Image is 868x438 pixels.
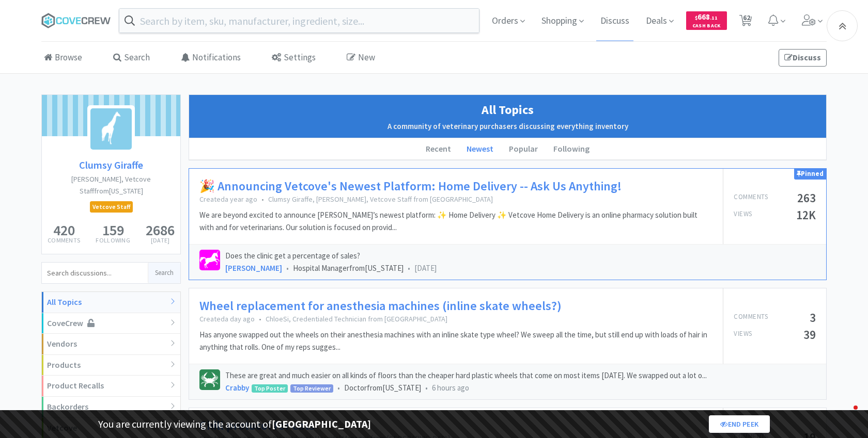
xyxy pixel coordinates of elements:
[810,312,816,323] h5: 3
[96,237,130,244] p: Following
[41,42,85,74] a: Browse
[546,138,597,160] li: Following
[119,9,479,33] input: Search by item, sku, manufacturer, ingredient, size...
[48,237,80,244] p: Comments
[199,329,712,353] p: Has anyone swapped out the wheels on their anesthesia machines with an inline skate type wheel? W...
[692,23,721,30] span: Cash Back
[272,417,371,430] strong: [GEOGRAPHIC_DATA]
[42,292,180,313] div: All Topics
[418,138,459,160] li: Recent
[414,263,437,273] span: [DATE]
[709,415,770,433] a: End Peek
[252,385,287,392] span: Top Poster
[261,194,264,204] span: •
[286,263,289,273] span: •
[432,383,469,393] span: 6 hours ago
[42,263,148,283] input: Search discussions...
[42,157,180,173] a: Clumsy Giraffe
[178,42,243,74] a: Notifications
[146,223,175,237] h5: 2686
[408,263,410,273] span: •
[734,329,752,340] p: Views
[803,329,816,340] h5: 39
[199,299,562,314] a: Wheel replacement for anesthesia machines (inline skate wheels?)
[42,334,180,355] div: Vendors
[225,250,816,262] p: Does the clinic get a percentage of sales?
[42,313,180,334] div: CoveCrew
[259,314,261,323] span: •
[42,376,180,397] div: Product Recalls
[225,382,816,394] div: Doctor from [US_STATE]
[199,209,712,234] p: We are beyond excited to announce [PERSON_NAME]’s newest platform: ✨ Home Delivery ✨ Vetcove Home...
[425,383,428,393] span: •
[111,42,152,74] a: Search
[734,192,768,204] p: Comments
[225,263,282,273] a: [PERSON_NAME]
[779,49,827,67] a: Discuss
[269,42,318,74] a: Settings
[686,7,727,35] a: $668.11Cash Back
[459,138,501,160] li: Newest
[199,194,712,204] p: Created a year ago Clumsy Giraffe, [PERSON_NAME], Vetcove Staff from [GEOGRAPHIC_DATA]
[199,179,622,194] a: 🎉 Announcing Vetcove's Newest Platform: Home Delivery -- Ask Us Anything!
[146,237,175,244] p: [DATE]
[199,314,712,323] p: Created a day ago ChloeSi, Credentialed Technician from [GEOGRAPHIC_DATA]
[225,262,816,274] div: Hospital Manager from [US_STATE]
[194,100,821,120] h1: All Topics
[695,12,718,22] span: 668
[98,416,371,432] p: You are currently viewing the account of
[225,369,816,382] p: These are great and much easier on all kinds of floors than the cheaper hard plastic wheels that ...
[734,209,752,221] p: Views
[337,383,340,393] span: •
[794,169,826,180] div: Pinned
[48,223,80,237] h5: 420
[194,120,821,133] h2: A community of veterinary purchasers discussing everything inventory
[225,383,249,393] a: Crabby
[148,263,180,283] button: Search
[42,173,180,197] h2: [PERSON_NAME], Vetcove Staff from [US_STATE]
[695,14,698,21] span: $
[734,312,768,323] p: Comments
[735,18,756,27] a: 62
[501,138,546,160] li: Popular
[797,192,816,204] h5: 263
[796,209,816,221] h5: 12K
[42,397,180,418] div: Backorders
[710,14,718,21] span: . 11
[833,403,858,428] iframe: Intercom live chat
[90,202,132,212] span: Vetcove Staff
[596,17,633,26] a: Discuss
[96,223,130,237] h5: 159
[344,42,378,74] a: New
[291,385,333,392] span: Top Reviewer
[42,355,180,376] div: Products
